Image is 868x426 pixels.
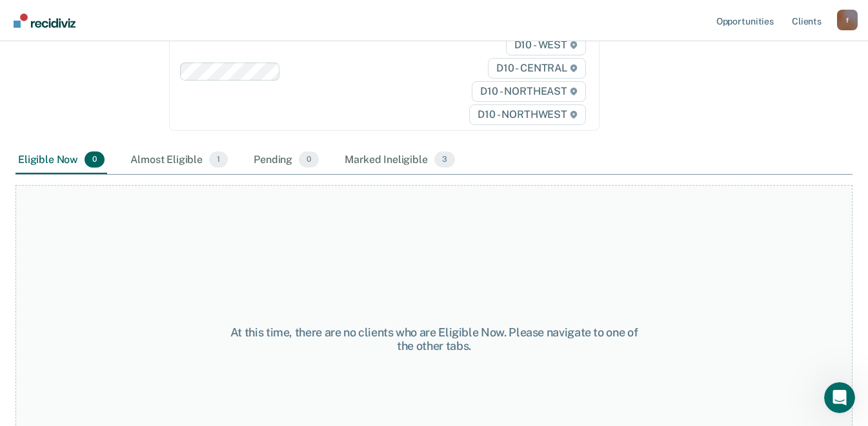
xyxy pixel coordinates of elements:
button: Profile dropdown button [837,10,858,30]
span: D10 - NORTHWEST [469,104,585,125]
div: Eligible Now0 [15,146,107,175]
span: D10 - NORTHEAST [472,81,585,102]
div: Almost Eligible1 [128,146,230,175]
span: 1 [209,151,228,168]
span: 0 [299,151,319,168]
div: Marked Ineligible3 [342,146,458,175]
iframe: Intercom live chat [824,382,855,413]
div: f [837,10,858,30]
div: At this time, there are no clients who are Eligible Now. Please navigate to one of the other tabs. [225,325,643,353]
span: 3 [434,151,455,168]
img: Recidiviz [14,14,76,28]
div: Pending0 [251,146,321,175]
span: D10 - WEST [506,35,586,55]
span: 0 [85,151,105,168]
span: D10 - CENTRAL [488,58,586,79]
